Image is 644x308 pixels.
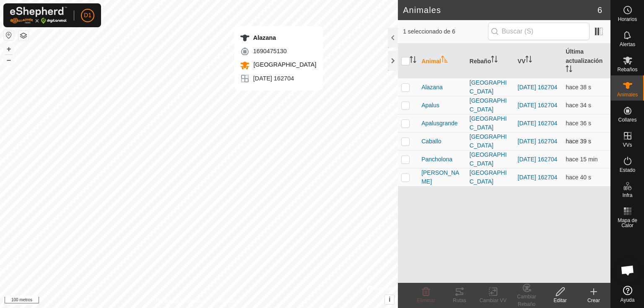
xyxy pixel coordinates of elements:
[621,297,635,303] font: Ayuda
[156,297,204,305] a: Política de Privacidad
[617,67,637,72] font: Rebaños
[84,12,91,18] font: D1
[518,174,558,181] a: [DATE] 162704
[566,67,572,73] p-sorticon: Activar para ordenar
[615,258,640,283] div: Chat abierto
[566,156,597,163] span: 14 de octubre de 2025, 8:34
[518,138,558,145] a: [DATE] 162704
[4,44,14,54] button: +
[403,28,455,35] font: 1 seleccionado de 6
[488,23,589,40] input: Buscar (S)
[525,57,532,64] p-sorticon: Activar para ordenar
[566,120,591,127] font: hace 36 s
[421,102,439,109] font: Apalus
[470,151,507,167] font: [GEOGRAPHIC_DATA]
[470,169,507,185] font: [GEOGRAPHIC_DATA]
[566,102,591,109] span: 14 de octubre de 2025, 8:49
[518,84,558,91] a: [DATE] 162704
[214,298,242,304] font: Contáctenos
[517,294,536,307] font: Cambiar Rebaño
[566,84,591,91] font: hace 38 s
[470,133,507,149] font: [GEOGRAPHIC_DATA]
[421,169,459,185] font: [PERSON_NAME]
[620,167,635,173] font: Estado
[470,97,507,113] font: [GEOGRAPHIC_DATA]
[618,117,636,123] font: Collares
[553,298,566,303] font: Editar
[18,31,29,41] button: Capas del Mapa
[618,217,637,228] font: Mapa de Calor
[253,34,276,41] font: Alazana
[421,58,441,65] font: Animal
[453,298,466,303] font: Rutas
[7,44,11,53] font: +
[623,142,632,148] font: VVs
[421,156,452,163] font: Pancholona
[566,138,591,145] font: hace 39 s
[421,84,443,91] font: Alazana
[518,120,558,127] a: [DATE] 162704
[617,92,638,98] font: Animales
[385,295,394,304] button: i
[10,7,67,24] img: Logotipo de Gallagher
[587,298,600,303] font: Crear
[4,55,14,65] button: –
[156,298,204,304] font: Política de Privacidad
[618,16,637,22] font: Horarios
[491,57,498,64] p-sorticon: Activar para ordenar
[611,282,644,306] a: Ayuda
[421,120,457,127] font: Apalusgrande
[254,61,317,68] font: [GEOGRAPHIC_DATA]
[253,48,287,54] font: 1690475130
[253,75,294,82] font: [DATE] 162704
[421,138,441,145] font: Caballo
[7,55,11,64] font: –
[410,57,416,64] p-sorticon: Activar para ordenar
[566,174,591,181] span: 14 de octubre de 2025, 8:49
[518,58,526,65] font: VV
[470,79,507,95] font: [GEOGRAPHIC_DATA]
[470,115,507,131] font: [GEOGRAPHIC_DATA]
[4,30,14,40] button: Restablecer Mapa
[480,298,507,303] font: Cambiar VV
[620,41,635,47] font: Alertas
[566,102,591,109] font: hace 34 s
[597,5,602,15] font: 6
[566,48,602,64] font: Última actualización
[417,298,435,303] font: Eliminar
[566,84,591,91] span: 14 de octubre de 2025, 8:49
[470,58,491,65] font: Rebaño
[566,156,597,163] font: hace 15 min
[518,102,558,109] a: [DATE] 162704
[403,5,441,15] font: Animales
[566,138,591,145] span: 14 de octubre de 2025, 8:49
[389,296,390,303] font: i
[566,120,591,127] span: 14 de octubre de 2025, 8:49
[622,192,632,198] font: Infra
[441,57,448,64] p-sorticon: Activar para ordenar
[214,297,242,305] a: Contáctenos
[566,174,591,181] font: hace 40 s
[518,156,558,163] a: [DATE] 162704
